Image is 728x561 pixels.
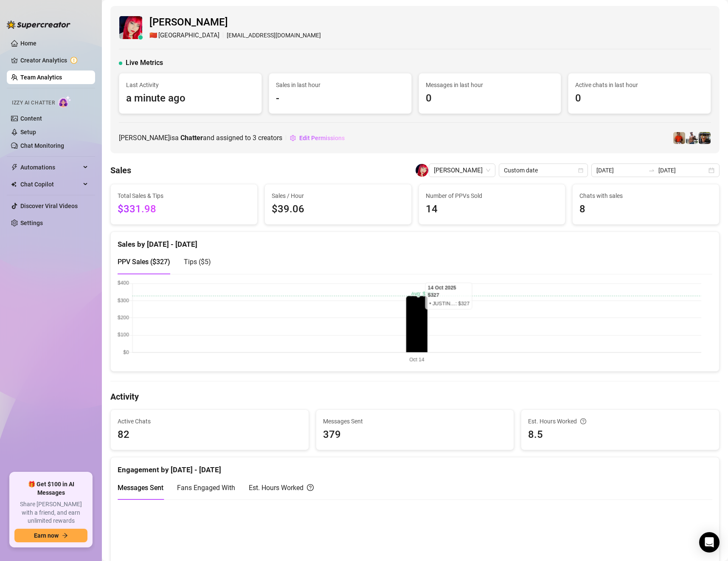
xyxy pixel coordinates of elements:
span: Messages Sent [118,484,163,492]
span: Messages Sent [323,417,507,426]
span: 14 [426,201,559,217]
span: Fans Engaged With [177,484,235,492]
a: Settings [20,220,43,226]
img: Mary Jane Moreno [119,16,142,39]
div: Est. Hours Worked [528,417,712,426]
span: 0 [575,90,704,107]
span: Messages in last hour [426,80,554,90]
img: JUSTIN [686,132,698,144]
span: Total Sales & Tips [118,191,250,200]
img: Nathan [699,132,711,144]
a: Content [20,115,42,122]
span: to [648,167,655,174]
span: Chat Copilot [20,178,81,191]
input: Start date [596,166,645,175]
div: Open Intercom Messenger [699,532,720,553]
span: 3 [253,134,256,142]
span: PPV Sales ( $327 ) [118,258,170,266]
img: Chat Copilot [11,181,17,187]
span: 0 [426,90,554,107]
span: 🎁 Get $100 in AI Messages [14,480,87,497]
div: Engagement by [DATE] - [DATE] [118,457,712,476]
span: arrow-right [62,533,68,538]
span: question-circle [580,417,586,426]
button: Edit Permissions [290,131,345,145]
span: [GEOGRAPHIC_DATA] [158,31,219,41]
b: Chatter [180,134,203,142]
span: 🇨🇳 [149,31,157,41]
span: a minute ago [126,90,255,107]
span: Live Metrics [126,58,163,68]
a: Creator Analytics exclamation-circle [20,54,88,67]
a: Team Analytics [20,74,62,81]
span: $39.06 [272,201,405,217]
input: End date [658,166,707,175]
a: Setup [20,129,36,135]
a: Discover Viral Videos [20,203,78,209]
span: Last Activity [126,80,255,90]
span: 379 [323,427,507,443]
span: question-circle [307,482,314,493]
h4: Activity [110,391,720,403]
span: Active Chats [118,417,302,426]
button: Earn nowarrow-right [14,529,87,542]
span: Share [PERSON_NAME] with a friend, and earn unlimited rewards [14,500,87,525]
span: Active chats in last hour [575,80,704,90]
img: Mary Jane Moreno [416,164,428,177]
span: Number of PPVs Sold [426,191,559,200]
span: 8.5 [528,427,712,443]
span: calendar [578,168,583,173]
span: Tips ( $5 ) [184,258,211,266]
span: Izzy AI Chatter [12,99,55,107]
span: thunderbolt [11,164,18,171]
span: Sales in last hour [276,80,405,90]
div: [EMAIL_ADDRESS][DOMAIN_NAME] [149,31,321,41]
span: setting [290,135,296,141]
span: [PERSON_NAME] [149,14,321,31]
span: Chats with sales [579,191,712,200]
span: $331.98 [118,201,250,217]
h4: Sales [110,164,131,176]
span: swap-right [648,167,655,174]
span: [PERSON_NAME] is a and assigned to creators [119,132,282,143]
img: AI Chatter [58,96,71,108]
span: 82 [118,427,302,443]
span: 8 [579,201,712,217]
a: Home [20,40,37,47]
div: Est. Hours Worked [249,482,314,493]
a: Chat Monitoring [20,142,64,149]
span: Sales / Hour [272,191,405,200]
span: Earn now [34,532,59,539]
span: Custom date [504,164,583,177]
div: Sales by [DATE] - [DATE] [118,232,712,250]
span: Automations [20,161,81,174]
img: Justin [673,132,685,144]
span: Edit Permissions [299,135,345,141]
img: logo-BBDzfeDw.svg [7,20,70,29]
span: - [276,90,405,107]
span: Mary Jane Moreno [434,164,490,177]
